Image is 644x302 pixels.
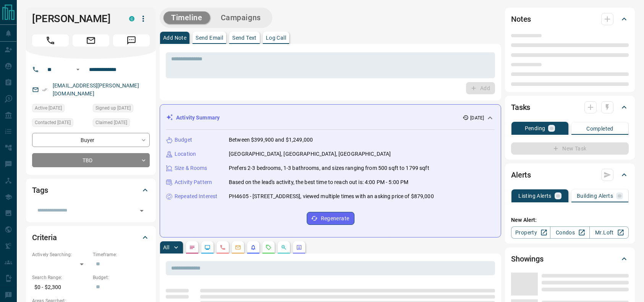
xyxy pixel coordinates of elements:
div: condos.ca [129,16,134,21]
svg: Notes [189,244,195,250]
div: Fri Aug 15 2025 [32,104,89,115]
p: Based on the lead's activity, the best time to reach out is: 4:00 PM - 5:00 PM [229,178,408,186]
p: Size & Rooms [175,164,207,172]
p: New Alert: [511,216,629,224]
p: Send Text [232,35,257,40]
p: Timeframe: [93,251,150,258]
svg: Emails [235,244,241,250]
p: Activity Pattern [175,178,212,186]
p: Budget [175,136,192,144]
p: Repeated Interest [175,192,217,200]
p: Pending [525,126,545,131]
h2: Showings [511,253,544,265]
h2: Criteria [32,231,57,244]
p: Prefers 2-3 bedrooms, 1-3 bathrooms, and sizes ranging from 500 sqft to 1799 sqft [229,164,429,172]
span: Contacted [DATE] [35,119,71,126]
div: Thu Aug 14 2025 [93,118,150,129]
button: Open [73,65,83,74]
svg: Lead Browsing Activity [204,244,210,250]
svg: Opportunities [281,244,287,250]
p: Actively Searching: [32,251,89,258]
div: Tags [32,181,150,199]
div: Buyer [32,133,150,147]
p: Budget: [93,274,150,281]
p: Listing Alerts [518,193,552,199]
p: Search Range: [32,274,89,281]
div: Criteria [32,228,150,247]
p: Completed [586,126,613,131]
a: Property [511,226,550,239]
svg: Listing Alerts [250,244,256,250]
span: Signed up [DATE] [95,104,131,112]
p: [GEOGRAPHIC_DATA], [GEOGRAPHIC_DATA], [GEOGRAPHIC_DATA] [229,150,391,158]
div: Thu Aug 14 2025 [32,118,89,129]
div: Activity Summary[DATE] [166,111,495,125]
div: TBD [32,153,150,167]
p: [DATE] [470,115,484,121]
div: Notes [511,10,629,28]
p: Between $399,900 and $1,249,000 [229,136,313,144]
a: Mr.Loft [589,226,629,239]
p: Send Email [196,35,223,40]
p: Activity Summary [176,114,220,122]
div: Showings [511,250,629,268]
div: Alerts [511,166,629,184]
p: All [163,245,169,250]
svg: Calls [220,244,226,250]
p: PH4605 - [STREET_ADDRESS], viewed multiple times with an asking price of $879,000 [229,192,434,200]
button: Timeline [163,11,210,24]
button: Open [136,205,147,216]
span: Active [DATE] [35,104,62,112]
p: $0 - $2,300 [32,281,89,294]
span: Claimed [DATE] [95,119,127,126]
svg: Email Verified [42,87,47,92]
svg: Agent Actions [296,244,302,250]
a: [EMAIL_ADDRESS][PERSON_NAME][DOMAIN_NAME] [53,82,139,97]
button: Regenerate [307,212,354,225]
h1: [PERSON_NAME] [32,13,118,25]
p: Log Call [266,35,286,40]
a: Condos [550,226,589,239]
div: Mon Mar 07 2022 [93,104,150,115]
p: Add Note [163,35,186,40]
h2: Alerts [511,169,531,181]
p: Location [175,150,196,158]
span: Email [73,34,109,47]
p: Building Alerts [577,193,613,199]
button: Campaigns [213,11,269,24]
h2: Tasks [511,101,530,113]
div: Tasks [511,98,629,116]
svg: Requests [265,244,272,250]
h2: Tags [32,184,48,196]
span: Message [113,34,150,47]
span: Call [32,34,69,47]
h2: Notes [511,13,531,25]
